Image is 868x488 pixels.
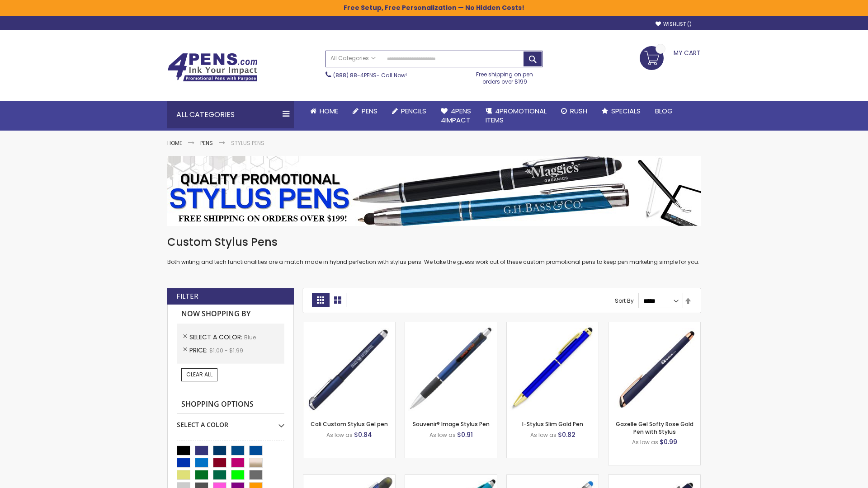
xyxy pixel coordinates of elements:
[434,101,478,131] a: 4Pens4impact
[303,322,395,329] a: Cali Custom Stylus Gel pen-Blue
[405,322,497,329] a: Souvenir® Image Stylus Pen-Blue
[429,431,456,439] span: As low as
[167,53,258,82] img: 4Pens Custom Pens and Promotional Products
[507,322,599,329] a: I-Stylus Slim Gold-Blue
[632,438,658,446] span: As low as
[558,430,576,439] span: $0.82
[333,71,377,79] a: (888) 88-4PENS
[176,291,198,301] strong: Filter
[486,106,547,125] span: 4PROMOTIONAL ITEMS
[611,106,641,116] span: Specials
[200,139,213,147] a: Pens
[330,55,376,62] span: All Categories
[467,67,543,85] div: Free shipping on pen orders over $199
[244,333,256,341] span: Blue
[333,71,407,79] span: - Call Now!
[405,474,497,482] a: Neon Stylus Highlighter-Pen Combo-Blue
[507,474,599,482] a: Islander Softy Gel with Stylus - ColorJet Imprint-Blue
[167,139,182,147] a: Home
[167,156,701,226] img: Stylus Pens
[609,474,700,482] a: Custom Soft Touch® Metal Pens with Stylus-Blue
[177,395,284,414] strong: Shopping Options
[177,305,284,324] strong: Now Shopping by
[326,51,380,66] a: All Categories
[457,430,473,439] span: $0.91
[478,101,554,131] a: 4PROMOTIONALITEMS
[401,106,426,116] span: Pencils
[186,371,212,378] span: Clear All
[326,431,353,439] span: As low as
[530,431,557,439] span: As low as
[615,297,634,305] label: Sort By
[167,101,294,128] div: All Categories
[189,346,209,355] span: Price
[441,106,471,125] span: 4Pens 4impact
[354,430,372,439] span: $0.84
[362,106,377,116] span: Pens
[522,420,583,428] a: I-Stylus Slim Gold Pen
[648,101,680,121] a: Blog
[413,420,490,428] a: Souvenir® Image Stylus Pen
[303,322,395,414] img: Cali Custom Stylus Gel pen-Blue
[177,414,284,429] div: Select A Color
[231,139,264,147] strong: Stylus Pens
[616,420,693,435] a: Gazelle Gel Softy Rose Gold Pen with Stylus
[303,474,395,482] a: Souvenir® Jalan Highlighter Stylus Pen Combo-Blue
[167,235,701,266] div: Both writing and tech functionalities are a match made in hybrid perfection with stylus pens. We ...
[594,101,648,121] a: Specials
[609,322,700,329] a: Gazelle Gel Softy Rose Gold Pen with Stylus-Blue
[303,101,345,121] a: Home
[311,420,388,428] a: Cali Custom Stylus Gel pen
[209,347,243,354] span: $1.00 - $1.99
[554,101,594,121] a: Rush
[385,101,434,121] a: Pencils
[405,322,497,414] img: Souvenir® Image Stylus Pen-Blue
[312,293,329,307] strong: Grid
[656,21,692,28] a: Wishlist
[609,322,700,414] img: Gazelle Gel Softy Rose Gold Pen with Stylus-Blue
[181,368,217,381] a: Clear All
[570,106,587,116] span: Rush
[660,437,677,446] span: $0.99
[189,333,244,342] span: Select A Color
[320,106,338,116] span: Home
[345,101,385,121] a: Pens
[507,322,599,414] img: I-Stylus Slim Gold-Blue
[167,235,701,249] h1: Custom Stylus Pens
[655,106,673,116] span: Blog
